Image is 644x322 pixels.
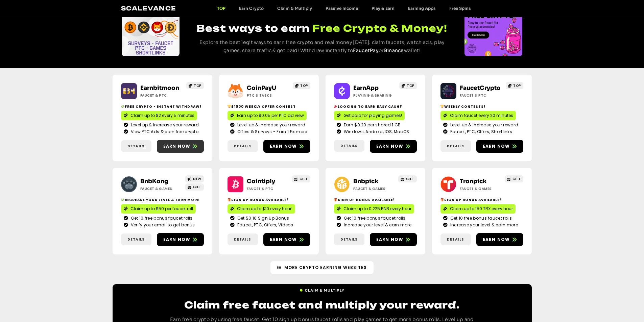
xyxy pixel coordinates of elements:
[129,215,193,221] span: Get 10 free bonus faucet rolls
[236,222,293,228] span: Faucet, PTC, Offers, Videos
[449,222,518,228] span: Increase your level & earn more
[157,233,204,246] a: Earn now
[334,104,417,109] h2: Looking to Earn Easy Cash?
[130,206,193,212] span: Claim up to $50 per faucet roll
[365,6,401,11] a: Play & Earn
[407,83,414,88] span: TOP
[440,111,516,120] a: Claim faucet every 20 minutes
[121,140,151,152] a: Details
[228,140,258,152] a: Details
[121,198,124,201] img: 💸
[506,82,523,89] a: TOP
[440,197,523,202] h2: Sign Up Bonus Available!
[122,7,180,56] div: Slides
[236,122,305,128] span: Level up & Increase your reward
[447,237,464,242] span: Details
[270,261,374,274] a: More Crypto Earning Websites
[334,198,337,201] img: 🎁
[192,39,452,55] p: Explore the best legit ways to earn free crypto and real money [DATE]: claim faucets, watch ads, ...
[236,215,289,221] span: Get $0.10 Sign Up Bonus
[193,184,201,190] span: GIFT
[185,175,204,182] a: NEW
[163,143,191,149] span: Earn now
[353,178,378,185] a: Bnbpick
[157,140,204,153] a: Earn now
[121,233,151,245] a: Details
[512,176,521,181] span: GIFT
[121,5,176,12] a: Scalevance
[140,186,183,191] h2: Faucet & Games
[342,129,409,135] span: Windows, Android, IOS, MacOS
[449,215,512,221] span: Get 10 free bonus faucet rolls
[440,105,444,108] img: 🏆
[334,111,405,120] a: Get paid for playing games!
[447,144,464,149] span: Details
[247,93,289,98] h2: ptc & Tasks
[121,197,204,202] h2: Increase your level & earn more
[196,22,310,34] span: Best ways to earn
[440,204,516,214] a: Claim up to 150 TRX every hour
[140,93,183,98] h2: Faucet & PTC
[440,198,444,201] img: 🎁
[237,113,304,119] span: Earn up to $0.05 per PTC ad view
[440,140,471,152] a: Details
[194,83,201,88] span: TOP
[399,82,417,89] a: TOP
[234,237,251,242] span: Details
[353,93,396,98] h2: Playing & Sharing
[228,111,307,120] a: Earn up to $0.05 per PTC ad view
[121,105,124,108] img: 💸
[228,198,231,201] img: 🎁
[292,175,310,182] a: GIFT
[401,6,443,11] a: Earning Apps
[505,175,523,182] a: GIFT
[449,129,512,135] span: Faucet, PTC, Offers, Shortlinks
[343,206,411,212] span: Claim up to 0.225 BNB every hour
[300,176,308,181] span: GIFT
[334,105,337,108] img: 🎉
[237,206,292,212] span: Claim up to $10 every hour!
[228,204,295,214] a: Claim up to $10 every hour!
[440,104,523,109] h2: Weekly contests!
[263,233,310,246] a: Earn now
[121,204,196,214] a: Claim up to $50 per faucet roll
[464,7,522,56] div: Slides
[312,22,447,35] span: Free Crypto & Money!
[319,6,365,11] a: Passive Income
[483,143,510,149] span: Earn now
[210,6,478,11] nav: Menu
[270,143,297,149] span: Earn now
[342,215,406,221] span: Get 10 free bonus faucet rolls
[236,129,307,135] span: Offers & Surveys - Earn 1.5x more
[160,298,484,312] h2: Claim free faucet and multiply your reward.
[232,6,270,11] a: Earn Crypto
[440,233,471,245] a: Details
[228,104,310,109] h2: $1000 Weekly Offer contest
[483,237,510,243] span: Earn now
[449,122,518,128] span: Level up & Increase your reward
[334,204,414,214] a: Claim up to 0.225 BNB every hour
[129,122,199,128] span: Level up & Increase your reward
[334,197,417,202] h2: Sign Up Bonus Available!
[450,113,513,119] span: Claim faucet every 20 minutes
[247,186,289,191] h2: Faucet & PTC
[384,47,404,53] a: Binance
[370,140,417,153] a: Earn now
[140,84,179,92] a: Earnbitmoon
[476,233,523,246] a: Earn now
[513,83,521,88] span: TOP
[163,237,191,243] span: Earn now
[228,105,231,108] img: 🏆
[228,197,310,202] h2: Sign up bonus available!
[342,122,401,128] span: Earn $0.20 per shared 1 GB
[270,237,297,243] span: Earn now
[228,233,258,245] a: Details
[185,183,204,191] a: GIFT
[370,233,417,246] a: Earn now
[450,206,513,212] span: Claim up to 150 TRX every hour
[376,237,404,243] span: Earn now
[210,6,232,11] a: TOP
[398,175,417,182] a: GIFT
[121,104,204,109] h2: Free crypto - Instant withdraw!
[127,237,145,242] span: Details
